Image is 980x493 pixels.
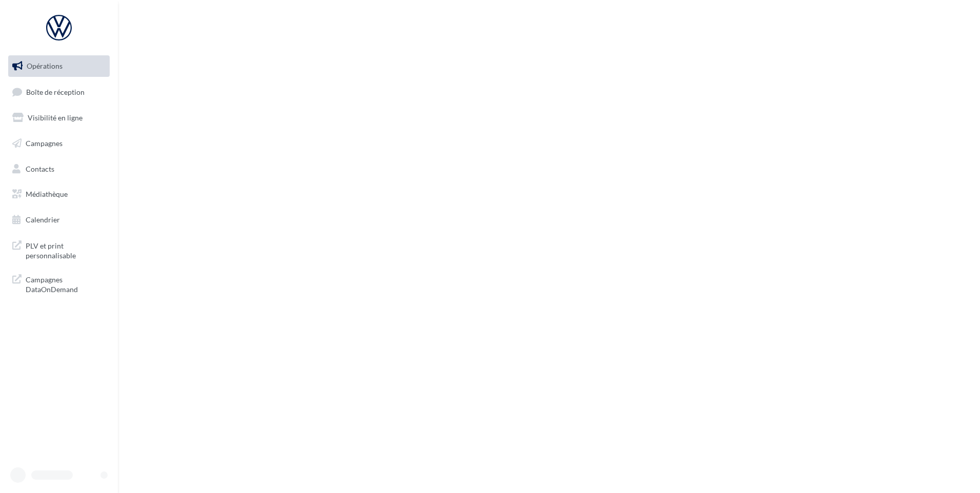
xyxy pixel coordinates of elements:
span: Visibilité en ligne [28,113,83,122]
a: Médiathèque [6,183,112,205]
a: Campagnes [6,133,112,154]
a: Calendrier [6,209,112,231]
span: Contacts [26,164,54,173]
a: Campagnes DataOnDemand [6,269,112,299]
span: Boîte de réception [26,87,85,96]
a: PLV et print personnalisable [6,235,112,265]
a: Visibilité en ligne [6,107,112,129]
a: Opérations [6,55,112,77]
span: Campagnes DataOnDemand [26,273,106,295]
span: PLV et print personnalisable [26,239,106,261]
span: Calendrier [26,215,60,224]
span: Opérations [27,61,63,70]
span: Campagnes [26,139,63,148]
span: Médiathèque [26,190,68,198]
a: Contacts [6,158,112,180]
a: Boîte de réception [6,81,112,103]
